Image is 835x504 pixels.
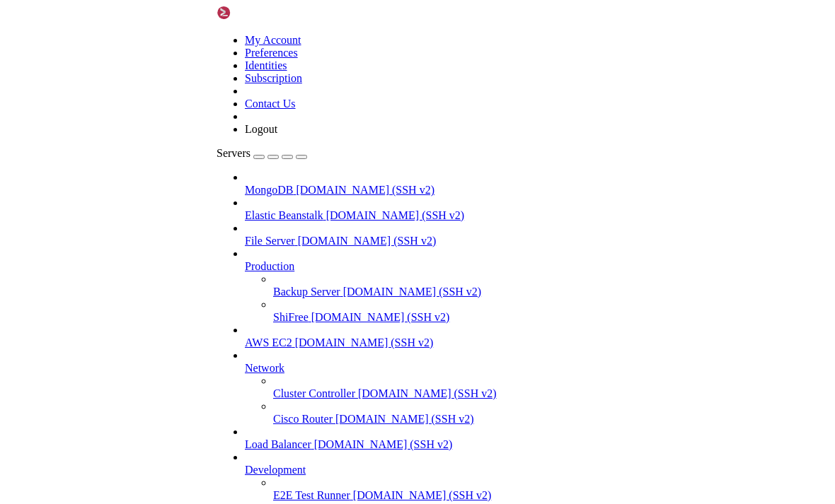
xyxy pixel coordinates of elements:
[34,47,87,59] a: Preferences
[34,260,408,273] a: Production
[34,197,408,222] li: Elastic Beanstalk [DOMAIN_NAME] (SSH v2)
[34,336,408,349] a: AWS EC2 [DOMAIN_NAME] (SSH v2)
[6,6,650,18] x-row: Last login: [DATE] from [TECHNICAL_ID]
[147,387,286,399] span: [DOMAIN_NAME] (SSH v2)
[142,489,281,501] span: [DOMAIN_NAME] (SSH v2)
[62,387,408,400] a: Cluster Controller [DOMAIN_NAME] (SSH v2)
[34,184,408,197] a: MongoDB [DOMAIN_NAME] (SSH v2)
[34,324,408,349] li: AWS EC2 [DOMAIN_NAME] (SSH v2)
[34,235,408,247] a: File Server [DOMAIN_NAME] (SSH v2)
[62,311,408,324] a: ShiFree [DOMAIN_NAME] (SSH v2)
[100,311,239,323] span: [DOMAIN_NAME] (SSH v2)
[62,476,408,502] li: E2E Test Runner [DOMAIN_NAME] (SSH v2)
[132,286,271,298] span: [DOMAIN_NAME] (SSH v2)
[34,59,76,71] a: Identities
[34,72,91,84] a: Subscription
[62,400,408,426] li: Cisco Router [DOMAIN_NAME] (SSH v2)
[87,235,226,247] span: [DOMAIN_NAME] (SSH v2)
[115,209,254,221] span: [DOMAIN_NAME] (SSH v2)
[34,235,84,247] span: File Server
[34,209,113,221] span: Elastic Beanstalk
[34,438,408,451] a: Load Balancer [DOMAIN_NAME] (SSH v2)
[34,184,82,196] span: MongoDB
[62,375,408,400] li: Cluster Controller [DOMAIN_NAME] (SSH v2)
[103,438,242,450] span: [DOMAIN_NAME] (SSH v2)
[62,489,139,501] span: E2E Test Runner
[6,6,87,20] img: Shellngn
[34,247,408,324] li: Production
[34,426,408,451] li: Load Balancer [DOMAIN_NAME] (SSH v2)
[34,451,408,502] li: Development
[62,286,408,298] a: Backup Server [DOMAIN_NAME] (SSH v2)
[6,18,650,31] x-row: [ps4loverman@sv220 ~]$
[62,413,122,425] span: Cisco Router
[62,286,129,298] span: Backup Server
[34,260,83,272] span: Production
[62,298,408,324] li: ShiFree [DOMAIN_NAME] (SSH v2)
[62,489,408,502] a: E2E Test Runner [DOMAIN_NAME] (SSH v2)
[34,362,74,374] span: Network
[34,34,91,46] a: My Account
[6,147,40,159] span: Servers
[34,438,100,450] span: Load Balancer
[62,413,408,426] a: Cisco Router [DOMAIN_NAME] (SSH v2)
[34,171,408,197] li: MongoDB [DOMAIN_NAME] (SSH v2)
[34,336,81,348] span: AWS EC2
[62,387,144,399] span: Cluster Controller
[62,311,98,323] span: ShiFree
[34,98,85,110] a: Contact Us
[34,464,408,476] a: Development
[34,123,67,135] a: Logout
[34,464,95,476] span: Development
[6,147,96,159] a: Servers
[34,362,408,375] a: Network
[84,336,223,348] span: [DOMAIN_NAME] (SSH v2)
[85,184,224,196] span: [DOMAIN_NAME] (SSH v2)
[34,349,408,426] li: Network
[62,273,408,298] li: Backup Server [DOMAIN_NAME] (SSH v2)
[125,413,263,425] span: [DOMAIN_NAME] (SSH v2)
[153,18,159,31] div: (23, 1)
[34,222,408,247] li: File Server [DOMAIN_NAME] (SSH v2)
[34,209,408,222] a: Elastic Beanstalk [DOMAIN_NAME] (SSH v2)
